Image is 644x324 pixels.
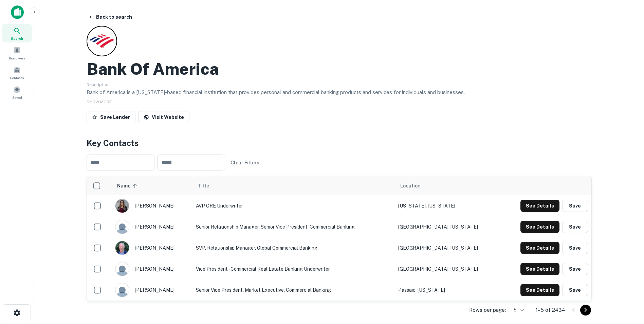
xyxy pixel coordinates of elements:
[520,221,559,233] button: See Details
[520,263,559,275] button: See Details
[580,305,591,316] button: Go to next page
[395,280,500,301] td: Passaic, [US_STATE]
[2,64,32,82] a: Contacts
[395,216,500,237] td: [GEOGRAPHIC_DATA], [US_STATE]
[112,176,192,195] th: Name
[115,241,189,255] div: [PERSON_NAME]
[562,263,588,275] button: Save
[192,195,395,216] td: AVP CRE Underwriter
[115,283,189,297] div: [PERSON_NAME]
[192,237,395,258] td: SVP, Relationship Manager, Global Commercial Banking
[192,280,395,301] td: Senior Vice President, Market Executive, Commercial Banking
[87,100,112,104] span: SHOW MORE
[395,176,500,195] th: Location
[395,258,500,280] td: [GEOGRAPHIC_DATA], [US_STATE]
[2,24,32,42] a: Search
[115,241,129,255] img: 1625152928042
[520,200,559,212] button: See Details
[520,284,559,296] button: See Details
[87,82,110,87] span: Description
[115,262,129,276] img: 9c8pery4andzj6ohjkjp54ma2
[509,305,525,315] div: 5
[395,237,500,258] td: [GEOGRAPHIC_DATA], [US_STATE]
[536,306,565,314] p: 1–5 of 2434
[11,5,24,19] img: capitalize-icon.png
[115,199,129,213] img: 1568641993372
[10,75,24,80] span: Contacts
[115,220,129,234] img: 9c8pery4andzj6ohjkjp54ma2
[192,258,395,280] td: Vice President - Commercial Real Estate Banking Underwriter
[520,242,559,254] button: See Details
[117,182,139,190] span: Name
[610,270,644,302] iframe: Chat Widget
[138,111,189,123] a: Visit Website
[562,284,588,296] button: Save
[87,88,592,96] p: Bank of America is a [US_STATE]-based financial institution that provides personal and commercial...
[198,182,218,190] span: Title
[395,195,500,216] td: [US_STATE], [US_STATE]
[2,44,32,62] a: Borrowers
[87,137,592,149] h4: Key Contacts
[228,157,262,169] button: Clear Filters
[400,182,421,190] span: Location
[85,11,135,23] button: Back to search
[87,176,591,301] div: scrollable content
[562,221,588,233] button: Save
[562,200,588,212] button: Save
[562,242,588,254] button: Save
[87,59,219,79] h2: Bank Of America
[87,111,135,123] button: Save Lender
[2,83,32,102] a: Saved
[11,36,23,41] span: Search
[192,216,395,237] td: Senior Relationship Manager, Senior Vice President, Commercial Banking
[115,220,189,234] div: [PERSON_NAME]
[9,55,25,61] span: Borrowers
[115,262,189,276] div: [PERSON_NAME]
[469,306,506,314] p: Rows per page:
[12,95,22,100] span: Saved
[192,176,395,195] th: Title
[115,199,189,213] div: [PERSON_NAME]
[115,283,129,297] img: 9c8pery4andzj6ohjkjp54ma2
